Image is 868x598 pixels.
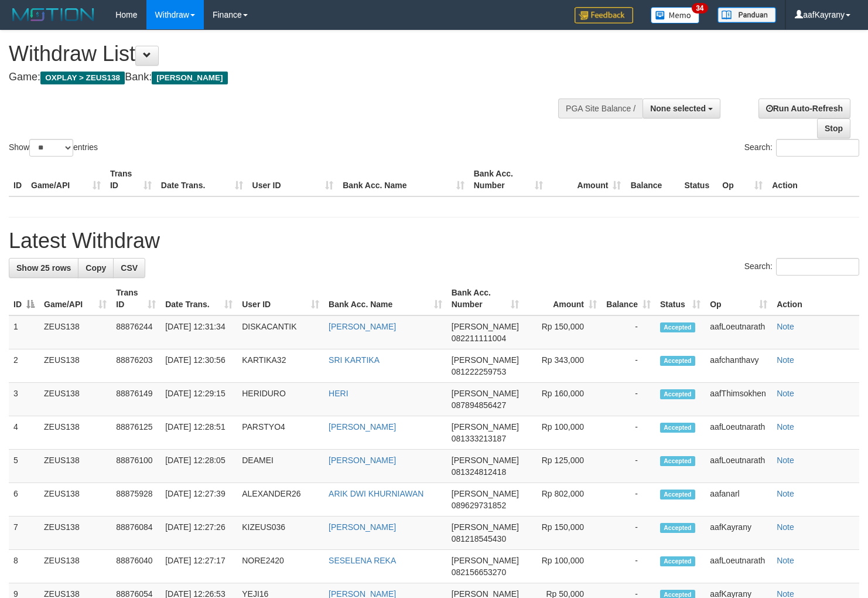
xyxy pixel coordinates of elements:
td: Rp 160,000 [524,383,602,416]
span: [PERSON_NAME] [452,389,519,398]
th: Action [767,163,859,196]
td: - [602,315,655,349]
a: Note [777,556,794,565]
a: ARIK DWI KHURNIAWAN [329,489,423,498]
td: 88875928 [111,483,160,517]
a: [PERSON_NAME] [329,422,396,431]
th: Action [772,282,859,315]
a: HERI [329,389,348,398]
span: [PERSON_NAME] [452,522,519,532]
td: aafLoeutnarath [705,450,772,483]
img: Feedback.jpg [575,7,633,23]
th: ID: activate to sort column descending [9,282,39,315]
th: Status [679,163,717,196]
td: aafLoeutnarath [705,315,772,349]
td: [DATE] 12:27:17 [160,550,237,583]
a: Run Auto-Refresh [758,98,850,118]
span: Copy 087894856427 to clipboard [452,400,506,410]
label: Search: [744,139,859,157]
th: Op [717,163,767,196]
td: Rp 150,000 [524,315,602,349]
td: DISKACANTIK [237,315,324,349]
span: [PERSON_NAME] [452,322,519,331]
h4: Game: Bank: [9,72,567,83]
td: HERIDURO [237,383,324,416]
td: [DATE] 12:27:39 [160,483,237,517]
td: [DATE] 12:31:34 [160,315,237,349]
td: 88876244 [111,315,160,349]
span: [PERSON_NAME] [152,72,227,84]
td: KARTIKA32 [237,349,324,383]
input: Search: [776,139,859,157]
td: 2 [9,349,39,383]
td: [DATE] 12:28:05 [160,450,237,483]
input: Search: [776,258,859,276]
td: ZEUS138 [39,315,111,349]
th: Amount: activate to sort column ascending [524,282,602,315]
td: - [602,483,655,517]
a: [PERSON_NAME] [329,456,396,465]
th: ID [9,163,26,196]
span: Copy [86,263,106,273]
td: 6 [9,483,39,517]
td: Rp 100,000 [524,550,602,583]
span: CSV [121,263,138,273]
td: 3 [9,383,39,416]
a: [PERSON_NAME] [329,322,396,331]
td: 1 [9,315,39,349]
th: Bank Acc. Number: activate to sort column ascending [447,282,524,315]
td: ZEUS138 [39,517,111,550]
td: Rp 802,000 [524,483,602,517]
th: Amount [548,163,626,196]
td: [DATE] 12:30:56 [160,349,237,383]
label: Search: [744,258,859,276]
td: 88876149 [111,383,160,416]
span: [PERSON_NAME] [452,489,519,498]
td: 5 [9,450,39,483]
td: [DATE] 12:29:15 [160,383,237,416]
h1: Latest Withdraw [9,229,859,253]
th: Status: activate to sort column ascending [655,282,705,315]
span: 34 [692,3,708,13]
th: Date Trans. [156,163,248,196]
td: - [602,416,655,450]
th: User ID [248,163,339,196]
td: ALEXANDER26 [237,483,324,517]
td: ZEUS138 [39,416,111,450]
th: Game/API: activate to sort column ascending [39,282,111,315]
td: - [602,383,655,416]
td: 7 [9,517,39,550]
td: PARSTYO4 [237,416,324,450]
a: SRI KARTIKA [329,355,380,365]
td: Rp 150,000 [524,517,602,550]
img: panduan.png [717,7,776,23]
span: OXPLAY > ZEUS138 [40,72,125,84]
td: KIZEUS036 [237,517,324,550]
span: None selected [650,104,706,113]
th: Bank Acc. Name: activate to sort column ascending [324,282,447,315]
a: Show 25 rows [9,258,78,278]
span: [PERSON_NAME] [452,556,519,565]
th: Op: activate to sort column ascending [705,282,772,315]
td: aafanarl [705,483,772,517]
td: aafLoeutnarath [705,550,772,583]
td: Rp 100,000 [524,416,602,450]
a: SESELENA REKA [329,556,396,565]
td: ZEUS138 [39,550,111,583]
td: 88876125 [111,416,160,450]
span: Copy 081222259753 to clipboard [452,367,506,376]
td: 8 [9,550,39,583]
a: [PERSON_NAME] [329,522,396,532]
td: NORE2420 [237,550,324,583]
label: Show entries [9,139,98,157]
span: Accepted [660,389,695,399]
td: [DATE] 12:27:26 [160,517,237,550]
th: Bank Acc. Name [338,163,469,196]
span: Accepted [660,356,695,366]
a: Note [777,355,794,365]
span: Copy 082211111004 to clipboard [452,334,506,343]
td: aafKayrany [705,517,772,550]
td: - [602,517,655,550]
span: Copy 081333213187 to clipboard [452,434,506,443]
th: Trans ID [105,163,156,196]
